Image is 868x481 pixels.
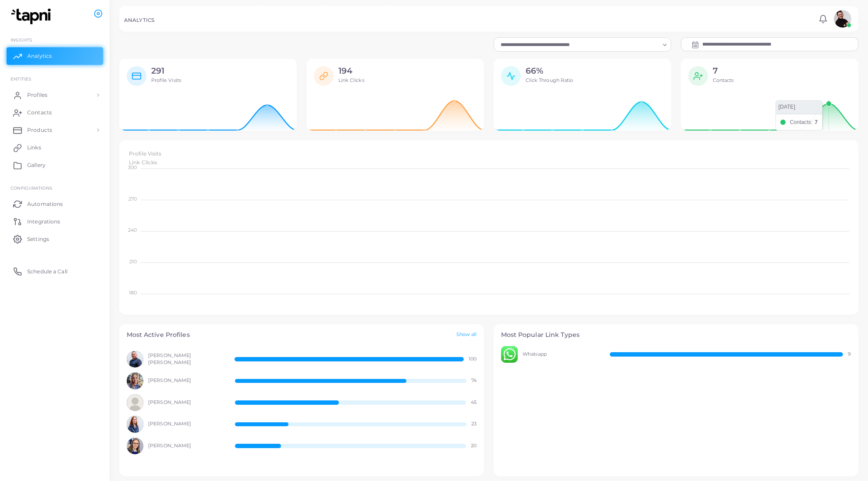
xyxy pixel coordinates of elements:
span: Profile Visits [151,77,181,83]
a: Automations [7,195,103,212]
tspan: 270 [128,196,136,202]
span: Integrations [27,218,60,226]
a: Links [7,139,103,156]
a: Settings [7,230,103,248]
h5: ANALYTICS [124,17,154,23]
span: Analytics [27,52,52,60]
span: Links [27,144,41,152]
img: avatar [127,394,144,411]
h4: Most Popular Link Types [501,331,851,339]
tspan: 180 [128,290,136,296]
span: 100 [469,356,477,363]
a: Profiles [7,86,103,104]
span: Automations [27,200,63,208]
span: Whatsapp [523,351,600,358]
h2: 7 [713,66,734,76]
tspan: 240 [128,227,136,233]
span: 74 [471,377,477,384]
tspan: 300 [128,165,136,171]
a: Products [7,121,103,139]
span: ENTITIES [11,76,31,81]
span: Profiles [27,91,47,99]
span: 9 [848,351,851,358]
img: avatar [127,438,144,455]
h4: Most Active Profiles [127,331,190,339]
a: Contacts [7,104,103,121]
input: Search for option [498,40,659,50]
span: 23 [471,421,477,428]
span: Products [27,126,52,134]
span: Link Clicks [129,159,157,166]
span: [PERSON_NAME] [148,377,225,384]
a: avatar [831,10,854,28]
span: Profile Visits [129,150,162,157]
span: [PERSON_NAME] [148,421,225,428]
span: INSIGHTS [11,37,32,42]
h2: 66% [526,66,573,76]
span: Link Clicks [338,77,364,83]
img: avatar [127,351,144,368]
span: Contacts [713,77,734,83]
h2: 291 [151,66,181,76]
span: [PERSON_NAME] [148,399,225,406]
span: Click Through Ratio [526,77,573,83]
img: logo [8,8,57,25]
span: Settings [27,235,49,243]
span: [PERSON_NAME] [PERSON_NAME] [148,352,225,366]
img: avatar [127,372,144,389]
a: Integrations [7,212,103,230]
span: 45 [471,399,477,406]
a: Schedule a Call [7,262,103,280]
a: Show all [456,331,477,339]
span: Contacts [27,109,52,117]
div: Search for option [494,37,671,51]
span: Configurations [11,185,52,191]
h2: 194 [338,66,364,76]
span: 20 [471,442,477,449]
span: Schedule a Call [27,268,68,276]
a: Gallery [7,156,103,174]
img: avatar [834,10,851,28]
img: avatar [127,416,144,433]
img: avatar [501,346,518,363]
tspan: 210 [129,258,136,265]
span: [PERSON_NAME] [148,442,225,449]
a: Analytics [7,47,103,65]
span: Gallery [27,161,46,169]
